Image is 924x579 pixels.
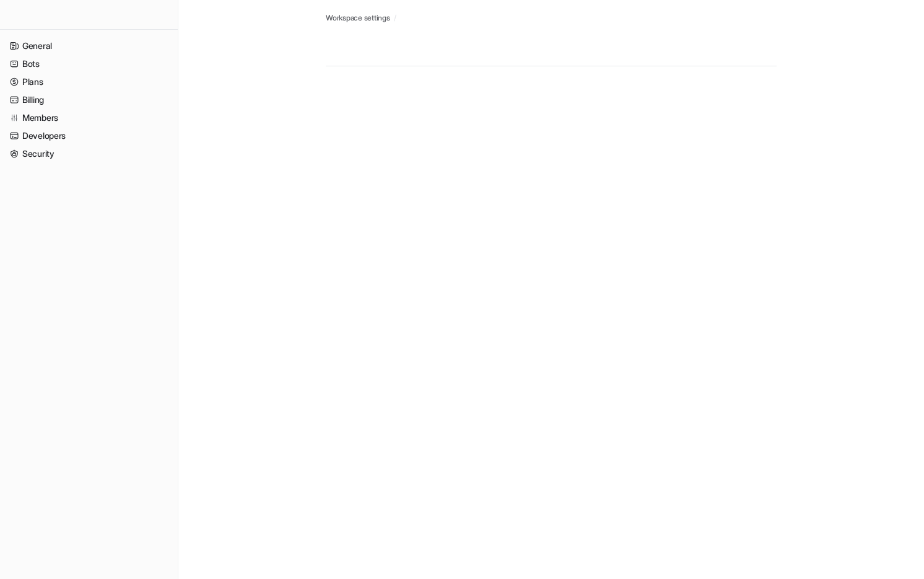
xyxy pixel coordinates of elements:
[326,12,390,24] a: Workspace settings
[5,37,173,55] a: General
[5,91,173,108] a: Billing
[5,145,173,162] a: Security
[5,127,173,144] a: Developers
[5,73,173,91] a: Plans
[5,109,173,126] a: Members
[394,12,396,24] span: /
[5,55,173,73] a: Bots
